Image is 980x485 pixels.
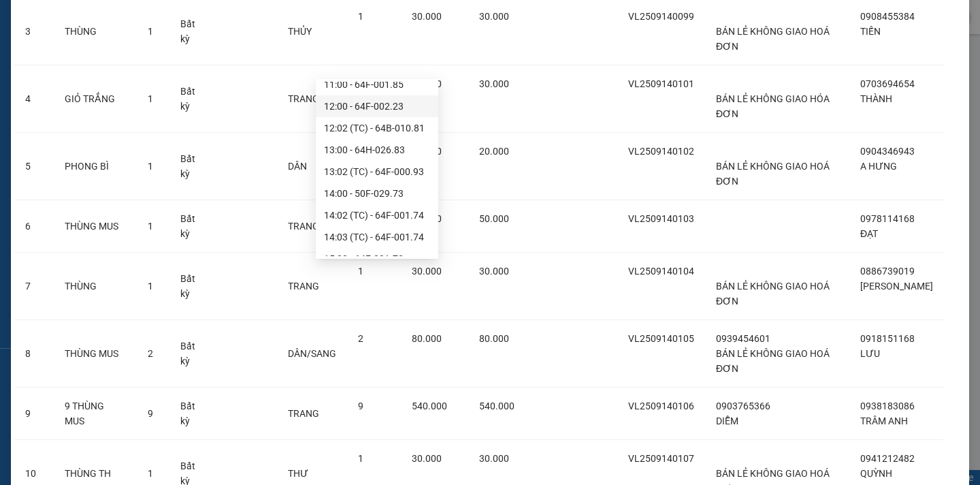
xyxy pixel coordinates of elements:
td: 9 THÙNG MUS [54,388,137,440]
span: 2 [358,333,363,344]
div: 13:00 - 64H-026.83 [324,142,430,157]
span: BÁN LẺ KHÔNG GIAO HÓA ĐƠN [716,93,830,119]
span: BÁN LẺ KHÔNG GIAO HOÁ ĐƠN [716,348,830,374]
td: GIỎ TRẮNG [54,65,137,133]
span: 9 [358,401,363,411]
td: PHONG BÌ [54,133,137,200]
div: DUYÊN [88,44,197,61]
span: 0941212482 [860,453,915,464]
span: 0908455384 [860,11,915,22]
span: 0938183086 [860,401,915,411]
span: 0903765366 [716,401,770,411]
span: VL2509140106 [628,401,694,411]
td: THÙNG MUS [54,320,137,388]
span: VL2509140099 [628,11,694,22]
span: DÂN [288,161,307,172]
td: THÙNG MUS [54,200,137,253]
span: TRANG [288,281,319,292]
td: Bất kỳ [169,200,216,253]
div: BÁN LẺ KHÔNG GIAO HOÁ ĐƠN [12,44,79,110]
span: 30.000 [412,453,442,464]
span: THƯ [288,468,308,479]
span: 30.000 [412,78,442,89]
span: VL2509140101 [628,78,694,89]
span: THỦY [288,26,312,37]
span: 20.000 [479,146,509,157]
div: 14:03 (TC) - 64F-001.74 [324,230,430,245]
span: TRANG [288,93,319,104]
span: 1 [148,93,153,104]
span: BÁN LẺ KHÔNG GIAO HOÁ ĐƠN [716,161,830,187]
span: 540.000 [412,401,447,411]
span: [PERSON_NAME] [860,281,933,292]
span: BÁN LẺ KHÔNG GIAO HOÁ ĐƠN [716,281,830,307]
div: 11:00 - 64F-001.85 [324,77,430,92]
td: 4 [14,65,54,133]
div: 14:02 (TC) - 64F-001.74 [324,208,430,223]
td: 9 [14,388,54,440]
td: 5 [14,133,54,200]
span: 30.000 [412,11,442,22]
span: 80.000 [479,333,509,344]
span: TRANG [288,221,319,232]
span: 1 [148,221,153,232]
span: 1 [148,26,153,37]
span: 1 [148,468,153,479]
span: 1 [358,453,363,464]
span: Nhận: [88,13,121,27]
div: 14:00 - 50F-029.73 [324,186,430,201]
span: DIỄM [716,416,738,426]
span: LƯU [860,348,880,359]
span: 0886739019 [860,266,915,277]
span: DÂN/SANG [288,348,336,359]
span: TRANG [288,408,319,419]
span: 1 [148,281,153,292]
span: VL2509140105 [628,333,694,344]
td: THÙNG [54,253,137,320]
span: 0939454601 [716,333,770,344]
span: BÁN LẺ KHÔNG GIAO HOÁ ĐƠN [716,26,830,52]
span: ĐẠT [860,228,878,239]
span: 1 [358,266,363,277]
span: 80.000 [412,333,442,344]
span: 1 [358,78,363,89]
span: VL2509140102 [628,146,694,157]
td: Bất kỳ [169,253,216,320]
span: 0703694654 [860,78,915,89]
div: Vĩnh Long [12,12,79,44]
span: 540.000 [479,401,514,411]
span: A HƯNG [860,161,897,172]
td: Bất kỳ [169,320,216,388]
span: 0918151168 [860,333,915,344]
div: TP. [PERSON_NAME] [88,12,197,44]
span: 30.000 [479,78,509,89]
span: VL2509140103 [628,213,694,224]
td: 7 [14,253,54,320]
span: 30.000 [479,266,509,277]
span: TIẾN [860,26,881,37]
td: Bất kỳ [169,133,216,200]
span: 0978114168 [860,213,915,224]
span: 2 [148,348,153,359]
div: 12:02 (TC) - 64B-010.81 [324,121,430,136]
span: 9 [148,408,153,419]
td: 8 [14,320,54,388]
span: VL2509140104 [628,266,694,277]
span: 30.000 [479,11,509,22]
span: 0904346943 [860,146,915,157]
span: 30.000 [479,453,509,464]
td: 6 [14,200,54,253]
span: THÀNH [860,93,892,104]
span: 1 [358,11,363,22]
div: 12:00 - 64F-002.23 [324,99,430,114]
td: Bất kỳ [169,65,216,133]
span: 1 [148,161,153,172]
span: 50.000 [479,213,509,224]
span: 30.000 [412,266,442,277]
span: Gửi: [12,13,33,27]
span: TRÂM ANH [860,416,908,426]
span: QUỲNH [860,468,892,479]
span: VL2509140107 [628,453,694,464]
td: Bất kỳ [169,388,216,440]
div: 13:02 (TC) - 64F-000.93 [324,164,430,179]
